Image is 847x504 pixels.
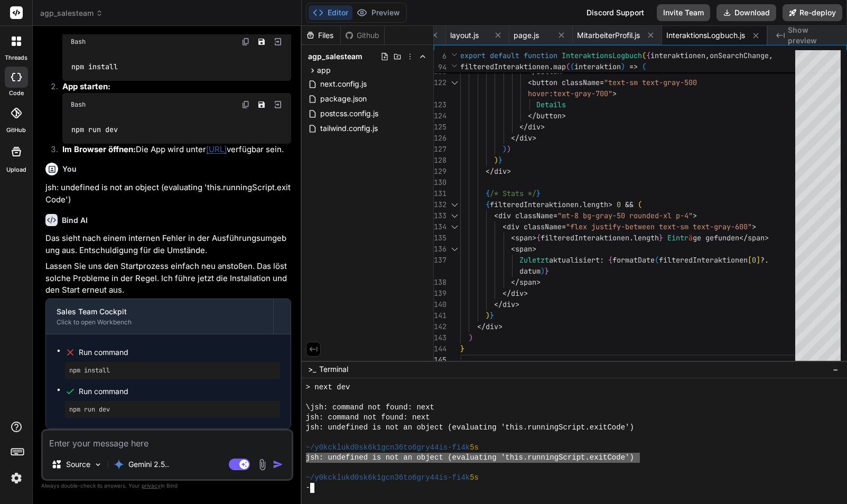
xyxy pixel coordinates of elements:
label: threads [5,53,27,62]
span: ( [570,62,574,71]
span: page.js [514,30,539,41]
div: 129 [434,166,446,177]
div: 143 [434,332,446,343]
span: function [524,51,557,60]
span: aktualisiert [549,255,600,265]
span: > [532,133,536,143]
span: = [562,222,566,231]
span: < [511,244,515,254]
p: Das sieht nach einem internen Fehler in der Ausführungsumgebung aus. Entschuldigung für die Umstä... [45,232,291,256]
span: ) [469,333,473,342]
span: { [536,233,541,242]
li: Die App wird unter verfügbar sein. [54,144,291,158]
span: ( [655,255,659,265]
span: next.config.js [319,78,368,90]
div: 126 [434,133,446,144]
span: ( [642,62,646,71]
span: - [306,483,310,493]
img: icon [273,459,283,470]
span: > [498,322,502,331]
span: </ [528,111,536,120]
button: Editor [309,5,352,20]
span: < [494,211,498,220]
span: postcss.config.js [319,107,379,120]
div: Discord Support [580,4,650,21]
div: 133 [434,210,446,221]
span: ) [621,62,625,71]
span: app [317,65,331,76]
span: </ [519,122,528,132]
button: Save file [254,97,269,112]
button: Re-deploy [783,4,842,21]
span: filteredInteraktionen [541,233,629,242]
span: > [515,300,519,309]
h6: Bind AI [62,215,88,226]
button: Preview [352,5,404,20]
button: − [831,361,841,378]
span: { [486,200,490,209]
span: > [693,211,697,220]
span: div [511,288,524,298]
span: ] [756,255,760,265]
span: . [549,62,553,71]
span: "text-sm text-gray-500 [604,78,697,87]
span: ~/y0kcklukd0sk6k1gcn36to6gry44is-fi4k [306,473,470,483]
img: settings [7,469,25,487]
span: && [625,200,634,209]
span: < [528,78,532,87]
img: Open in Browser [273,100,283,109]
span: { [486,189,490,198]
span: </ [486,166,494,176]
span: </ [511,277,519,287]
div: 127 [434,144,446,155]
button: Invite Team [657,4,710,21]
span: button [536,111,562,120]
div: Click to collapse the range. [448,210,461,221]
span: > [532,244,536,254]
label: GitHub [6,126,26,135]
span: } [536,189,541,198]
span: span [515,233,532,242]
span: > [752,222,756,231]
img: Pick Models [94,460,103,469]
span: ) [541,266,545,276]
span: ) [502,144,507,154]
span: ge gefunden [693,233,739,242]
p: Always double-check its answers. Your in Bind [41,481,293,491]
span: Run command [79,386,280,397]
span: > [524,288,528,298]
span: filteredInteraktionen [659,255,748,265]
img: Gemini 2.5 Pro [114,459,124,470]
h6: You [62,164,77,174]
span: > [536,277,541,287]
span: layout.js [450,30,479,41]
div: 142 [434,321,446,332]
div: 139 [434,288,446,299]
img: copy [241,38,250,46]
span: span [748,233,765,242]
span: span [515,244,532,254]
div: 144 [434,343,446,354]
span: filteredInteraktionen [460,62,549,71]
div: 137 [434,255,446,266]
span: div [519,133,532,143]
div: 136 [434,244,446,255]
span: filteredInteraktionen [490,200,579,209]
span: 5s [470,473,479,483]
span: ( [638,200,642,209]
span: length [634,233,659,242]
p: jsh: undefined is not an object (evaluating 'this.runningScript.exitCode') [45,182,291,206]
span: </ [477,322,486,331]
img: attachment [256,459,268,471]
span: </ [502,288,511,298]
span: Details [536,100,566,109]
span: div [486,322,498,331]
span: , [705,51,710,60]
span: > next dev [306,382,350,393]
span: div className [498,211,553,220]
span: button className [532,78,600,87]
span: map [553,62,566,71]
img: Open in Browser [273,37,283,46]
img: copy [241,100,250,109]
span: − [833,364,839,375]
